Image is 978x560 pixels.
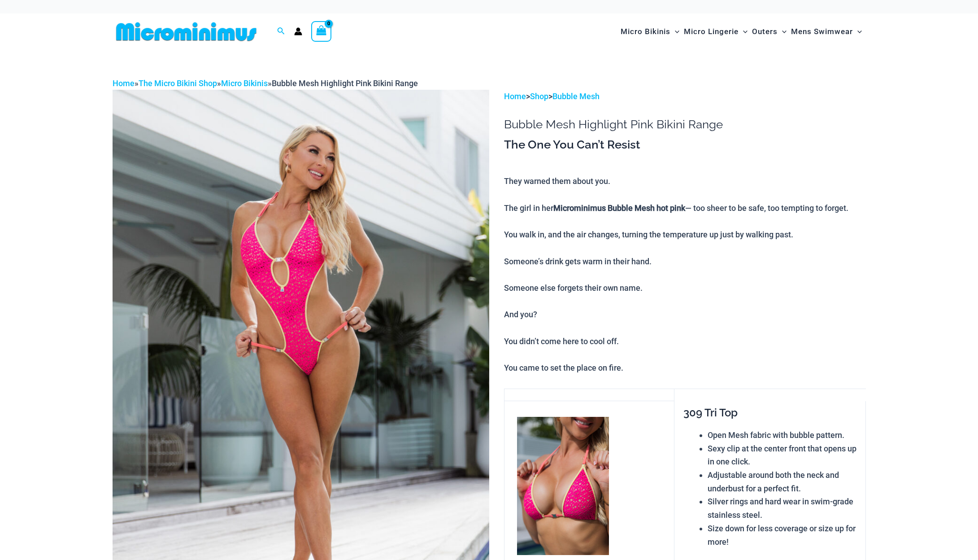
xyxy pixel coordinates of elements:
[113,22,260,42] img: MM SHOP LOGO FLAT
[791,20,853,43] span: Mens Swimwear
[752,20,778,43] span: Outers
[294,27,302,35] a: Account icon link
[789,18,864,45] a: Mens SwimwearMenu ToggleMenu Toggle
[504,90,865,103] p: > >
[750,18,789,45] a: OutersMenu ToggleMenu Toggle
[684,20,739,43] span: Micro Lingerie
[708,442,857,468] li: Sexy clip at the center front that opens up in one click.
[311,21,332,42] a: View Shopping Cart, empty
[553,203,685,213] b: Microminimus Bubble Mesh hot pink
[113,79,135,88] a: Home
[221,79,268,88] a: Micro Bikinis
[683,406,738,419] span: 309 Tri Top
[739,20,748,43] span: Menu Toggle
[530,92,548,101] a: Shop
[504,92,526,101] a: Home
[504,175,865,375] p: They warned them about you. The girl in her — too sheer to be safe, too tempting to forget. You w...
[682,18,750,45] a: Micro LingerieMenu ToggleMenu Toggle
[618,18,682,45] a: Micro BikinisMenu ToggleMenu Toggle
[708,429,857,442] li: Open Mesh fabric with bubble pattern.
[853,20,862,43] span: Menu Toggle
[504,137,865,153] h3: The One You Can’t Resist
[504,118,865,131] h1: Bubble Mesh Highlight Pink Bikini Range
[778,20,787,43] span: Menu Toggle
[277,26,285,37] a: Search icon link
[139,79,217,88] a: The Micro Bikini Shop
[708,522,857,548] li: Size down for less coverage or size up for more!
[708,468,857,495] li: Adjustable around both the neck and underbust for a perfect fit.
[113,79,418,88] span: » » »
[670,20,679,43] span: Menu Toggle
[708,495,857,521] li: Silver rings and hard wear in swim-grade stainless steel.
[517,417,609,555] img: Bubble Mesh Highlight Pink 309 Top
[272,79,418,88] span: Bubble Mesh Highlight Pink Bikini Range
[552,92,600,101] a: Bubble Mesh
[617,17,866,47] nav: Site Navigation
[621,20,670,43] span: Micro Bikinis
